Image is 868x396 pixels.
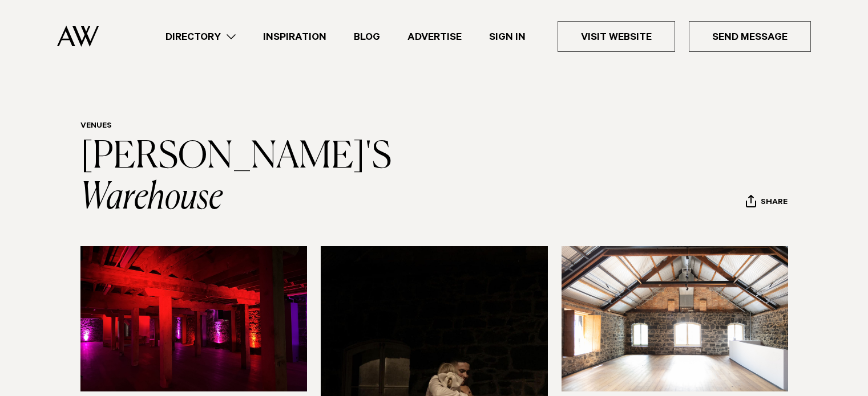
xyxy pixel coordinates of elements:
button: Share [745,194,788,211]
a: Venues [80,122,112,131]
a: Sign In [475,29,539,44]
a: [PERSON_NAME]'S Warehouse [80,139,397,217]
span: Share [761,198,788,209]
a: Visit Website [558,21,675,52]
a: Inspiration [249,29,340,44]
a: Blog [340,29,394,44]
a: Advertise [394,29,475,44]
a: Directory [152,29,249,44]
a: Send Message [689,21,811,52]
img: Auckland Weddings Logo [57,26,99,47]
